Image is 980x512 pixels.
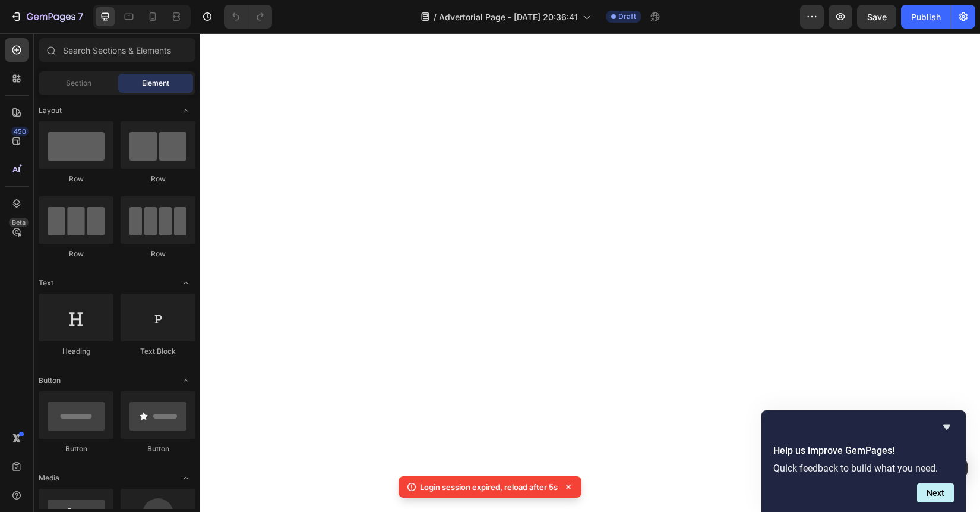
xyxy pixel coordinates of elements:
div: Row [121,249,195,259]
span: Toggle open [176,469,195,488]
span: Toggle open [176,274,195,293]
div: Undo/Redo [224,5,272,29]
button: Hide survey [940,420,954,434]
div: Heading [39,346,113,357]
span: Draft [618,11,636,22]
div: Beta [9,218,29,227]
h2: Help us improve GemPages! [773,444,954,458]
div: Row [121,174,195,184]
button: Publish [901,5,951,29]
button: Save [857,5,896,29]
span: Advertorial Page - [DATE] 20:36:41 [439,11,578,23]
div: 450 [11,127,29,136]
button: 7 [5,5,88,29]
span: Media [39,473,59,483]
div: Publish [911,11,941,23]
div: Row [39,174,113,184]
div: Button [39,444,113,454]
button: Next question [917,483,954,502]
span: Save [867,12,887,22]
span: Toggle open [176,371,195,390]
p: Login session expired, reload after 5s [420,481,558,493]
div: Button [121,444,195,454]
span: Section [66,78,91,89]
div: Help us improve GemPages! [773,420,954,502]
span: / [434,11,437,23]
div: Row [39,249,113,259]
span: Text [39,278,53,288]
iframe: Design area [200,33,980,512]
span: Toggle open [176,101,195,120]
input: Search Sections & Elements [39,38,195,62]
span: Button [39,375,61,386]
p: 7 [78,10,83,24]
span: Layout [39,105,62,116]
span: Element [142,78,169,89]
p: Quick feedback to build what you need. [773,463,954,474]
div: Text Block [121,346,195,357]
